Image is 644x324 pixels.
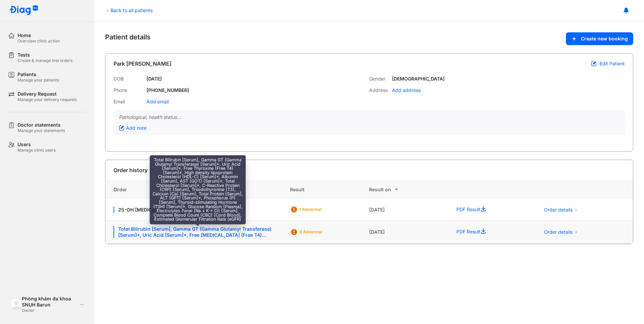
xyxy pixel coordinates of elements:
[18,128,65,133] div: Manage your statements
[147,87,189,93] div: [PHONE_NUMBER]
[22,308,77,313] div: Owner
[369,186,448,194] div: Result on
[119,114,619,120] div: Pathological, health status...
[369,221,448,244] div: [DATE]
[18,58,72,63] div: Create & manage test orders
[540,205,582,215] button: Order details
[18,77,59,83] div: Manage your patients
[18,71,59,77] div: Patients
[114,166,148,174] div: Order history
[369,76,389,82] div: Gender
[18,148,56,153] div: Manage clinic users
[18,122,65,128] div: Doctor statements
[299,229,353,235] div: 8 Abnormal
[369,87,389,93] div: Address
[544,207,573,213] span: Order details
[18,52,72,58] div: Tests
[18,97,77,102] div: Manage your delivery requests
[299,207,353,212] div: 1 Abnormal
[11,299,22,310] img: logo
[566,32,633,45] button: Create new booking
[581,36,628,42] span: Create new booking
[114,87,144,93] div: Phone
[147,99,169,105] div: Add email
[448,221,532,244] div: PDF Result
[369,199,448,221] div: [DATE]
[9,5,38,16] img: logo
[18,32,60,38] div: Home
[18,141,56,148] div: Users
[392,87,421,93] div: Add address
[540,227,582,237] button: Order details
[114,207,282,213] div: 25-OH [MEDICAL_DATA] [Serum]
[290,180,369,199] div: Result
[105,32,633,45] div: Patient details
[600,61,625,67] span: Edit Patient
[147,76,162,82] div: [DATE]
[544,229,573,235] span: Order details
[105,7,153,14] div: Back to all patients
[114,76,144,82] div: DOB
[22,296,77,308] div: Phòng khám đa khoa SNUH Barun
[114,226,282,238] div: Total Bilirubin [Serum], Gamma GT (Gamma Glutamyl Transferase) [Serum]*, Uric Acid [Serum]*, Free...
[119,125,147,131] div: Add note
[105,180,290,199] div: Order
[392,76,445,82] div: [DEMOGRAPHIC_DATA]
[18,91,77,97] div: Delivery Request
[448,199,532,221] div: PDF Result
[18,38,60,44] div: Overview clinic action
[114,60,171,68] div: Park [PERSON_NAME]
[114,99,144,105] div: Email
